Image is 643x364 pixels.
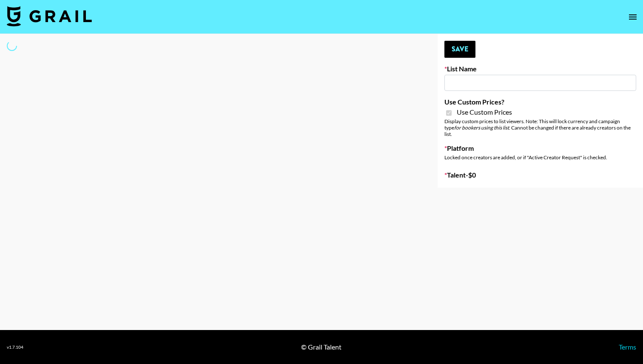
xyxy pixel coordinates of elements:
button: open drawer [624,8,641,25]
img: Grail Talent [7,6,92,26]
div: v 1.7.104 [7,344,23,350]
span: Use Custom Prices [457,108,512,116]
div: Display custom prices to list viewers. Note: This will lock currency and campaign type . Cannot b... [444,118,636,137]
label: Use Custom Prices? [444,98,636,106]
button: Save [444,41,475,58]
div: Locked once creators are added, or if "Active Creator Request" is checked. [444,154,636,161]
label: Platform [444,144,636,152]
a: Terms [619,343,636,351]
div: © Grail Talent [301,343,341,351]
label: Talent - $ 0 [444,171,636,179]
em: for bookers using this list [454,124,509,131]
label: List Name [444,65,636,73]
